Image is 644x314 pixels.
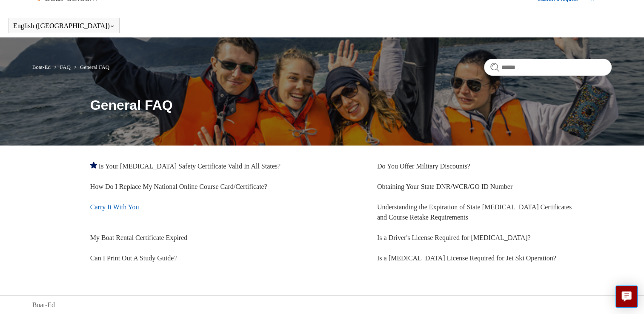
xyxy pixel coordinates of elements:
[90,234,187,241] a: My Boat Rental Certificate Expired
[377,254,556,262] a: Is a [MEDICAL_DATA] License Required for Jet Ski Operation?
[90,183,267,190] a: How Do I Replace My National Online Course Card/Certificate?
[72,64,109,70] li: General FAQ
[52,64,72,70] li: FAQ
[377,183,512,190] a: Obtaining Your State DNR/WCR/GO ID Number
[377,234,531,241] a: Is a Driver's License Required for [MEDICAL_DATA]?
[90,95,612,115] h1: General FAQ
[90,254,177,262] a: Can I Print Out A Study Guide?
[99,163,280,170] a: Is Your [MEDICAL_DATA] Safety Certificate Valid In All States?
[13,22,115,30] button: English ([GEOGRAPHIC_DATA])
[377,203,572,221] a: Understanding the Expiration of State [MEDICAL_DATA] Certificates and Course Retake Requirements
[615,285,638,308] button: Live chat
[32,64,51,70] a: Boat-Ed
[377,163,470,170] a: Do You Offer Military Discounts?
[90,162,97,168] svg: Promoted article
[90,203,139,211] a: Carry It With You
[484,59,612,76] input: Search
[60,64,71,70] a: FAQ
[32,64,52,70] li: Boat-Ed
[80,64,109,70] a: General FAQ
[32,300,55,310] a: Boat-Ed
